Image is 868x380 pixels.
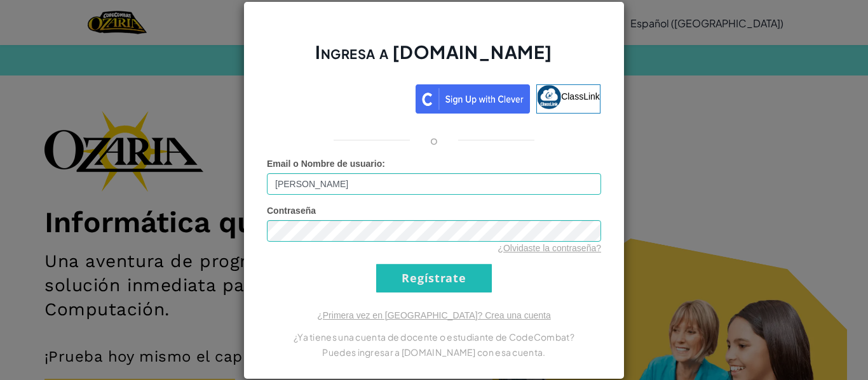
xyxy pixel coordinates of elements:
[537,85,561,109] img: classlink-logo-small.png
[267,40,601,77] h2: Ingresa a [DOMAIN_NAME]
[317,310,551,320] a: ¿Primera vez en [GEOGRAPHIC_DATA]? Crea una cuenta
[430,133,438,148] p: o
[267,329,601,344] p: ¿Ya tienes una cuenta de docente o estudiante de CodeCombat?
[267,157,385,170] label: :
[261,83,416,111] iframe: Botón Iniciar sesión con Google
[498,243,601,253] a: ¿Olvidaste la contraseña?
[376,264,492,292] input: Regístrate
[416,84,530,114] img: clever_sso_button@2x.png
[267,206,316,216] span: Contraseña
[267,344,601,360] p: Puedes ingresar a [DOMAIN_NAME] con esa cuenta.
[561,91,600,101] span: ClassLink
[267,159,382,169] span: Email o Nombre de usuario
